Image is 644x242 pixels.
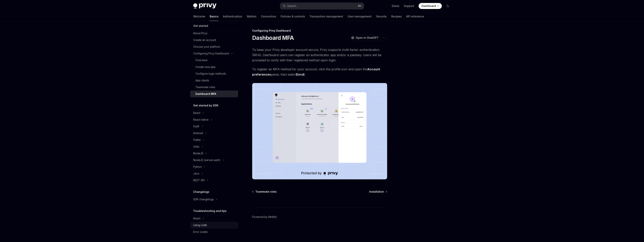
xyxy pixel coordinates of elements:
div: About Privy [193,31,207,36]
strong: Enroll [296,73,304,76]
a: Teammate roles [190,84,238,91]
a: App clients [190,77,238,84]
a: Error codes [190,229,238,235]
div: Dashboard MFA [195,92,216,96]
img: dark logo [193,3,216,9]
a: Create an account [190,37,238,43]
a: Demo [392,4,399,8]
div: Teammate roles [195,85,215,89]
a: Recipes [391,12,402,21]
div: React [193,216,200,221]
a: Powered by Mintlify [252,215,277,219]
div: Search... [287,4,298,8]
span: Open in ChatGPT [356,36,379,40]
div: App clients [195,78,209,83]
div: Configuring Privy Dashboard [193,51,229,56]
a: Welcome [193,12,205,21]
div: Swift [193,124,199,129]
div: Create an account [193,38,216,42]
a: Security [376,12,387,21]
div: React native [193,117,209,122]
div: SDK changelogs [193,197,214,202]
div: NodeJS (server-auth) [193,158,220,162]
a: Connectors [261,12,276,21]
a: Basics [210,12,218,21]
a: Authentication [223,12,242,21]
img: images/dashboard-mfa-1.png [252,83,387,179]
div: REST API [193,178,205,183]
a: Wallets [247,12,256,21]
a: Support [404,4,414,8]
a: Dashboard MFA [190,91,238,97]
a: Transaction management [309,12,343,21]
div: Flutter [193,138,201,142]
a: Create new app [190,64,238,70]
a: Dashboard [419,3,442,9]
a: Choose your platform [190,43,238,50]
div: React [193,111,200,115]
div: Configuring Privy Dashboard [252,29,387,33]
span: To keep your Privy developer account secure, Privy supports multi-factor authentication (MFA). Da... [252,47,387,63]
div: NodeJS [193,151,203,156]
a: Teammate roles [253,190,277,194]
span: Teammate roles [255,190,277,194]
span: Installation [369,190,384,194]
button: Search...⌘K [280,3,364,9]
div: Choose your platform [193,45,220,49]
div: Error codes [193,230,208,234]
span: Dashboard [422,4,436,8]
div: Overview [195,58,207,62]
h1: Dashboard MFA [252,34,294,41]
span: To register an MFA method for your account, click the profile icon and open the panel, then select . [252,67,387,77]
div: Java [193,171,199,176]
a: Using LLMs [190,222,238,229]
a: Installation [369,190,387,194]
div: Configure login methods [195,71,226,76]
div: Android [193,131,203,135]
div: Python [193,165,202,169]
div: Using LLMs [193,223,207,227]
a: Configure login methods [190,70,238,77]
h5: Troubleshooting and tips [193,209,227,213]
span: ⌘ K [358,4,362,7]
a: About Privy [190,30,238,37]
a: API reference [406,12,424,21]
h5: Get started by SDK [193,103,218,108]
h5: Changelogs [193,190,209,194]
a: User management [348,12,372,21]
a: Overview [190,57,238,64]
div: Unity [193,144,199,149]
a: Policies & controls [281,12,305,21]
button: Toggle dark mode [445,3,451,9]
button: Open in ChatGPT [349,35,381,41]
div: Create new app [195,65,215,69]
